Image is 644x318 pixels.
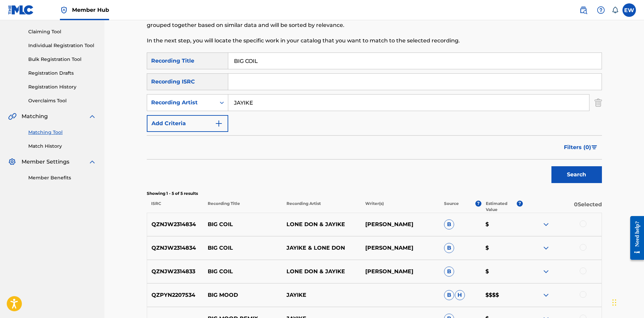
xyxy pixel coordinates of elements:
span: B [444,219,454,229]
p: LONE DON & JAYIKE [282,220,361,228]
p: Recording Title [203,201,282,213]
p: BIG COIL [203,244,282,252]
span: H [455,290,465,300]
span: Member Hub [72,6,109,14]
span: ? [475,201,481,207]
p: QZNJW2314834 [147,244,204,252]
a: Registration Drafts [28,70,96,77]
img: Matching [8,112,16,120]
div: Notifications [612,7,618,13]
p: Source [444,201,459,213]
a: Bulk Registration Tool [28,56,96,63]
span: Filters ( 0 ) [564,143,591,151]
p: Writer(s) [361,201,440,213]
a: Member Benefits [28,174,96,181]
p: JAYIKE [282,291,361,299]
img: MLC Logo [8,5,34,15]
p: Estimated Value [486,201,517,213]
p: [PERSON_NAME] [361,244,440,252]
p: $ [481,268,523,276]
span: B [444,267,454,277]
p: JAYIKE & LONE DON [282,244,361,252]
p: [PERSON_NAME] [361,220,440,228]
img: 9d2ae6d4665cec9f34b9.svg [215,119,223,128]
img: expand [542,220,550,228]
form: Search Form [147,52,602,186]
p: To begin, use the search fields below to find recordings that haven't yet been matched to your wo... [147,13,497,29]
img: search [579,6,587,14]
img: expand [542,268,550,276]
a: Claiming Tool [28,28,96,35]
button: Search [551,166,602,183]
button: Filters (0) [560,139,602,156]
a: Registration History [28,83,96,91]
p: ISRC [147,201,203,213]
img: expand [88,112,96,120]
img: Top Rightsholder [60,6,68,14]
p: $ [481,220,523,228]
p: $ [481,244,523,252]
img: Member Settings [8,158,16,166]
p: QZNJW2314834 [147,220,204,228]
p: 0 Selected [523,201,602,213]
img: expand [542,244,550,252]
div: Recording Artist [151,99,212,107]
img: Delete Criterion [595,94,602,111]
div: Drag [612,292,616,313]
span: B [444,243,454,253]
span: Member Settings [22,158,69,166]
a: Public Search [577,3,590,17]
img: help [597,6,605,14]
img: expand [542,291,550,299]
img: expand [88,158,96,166]
p: Showing 1 - 5 of 5 results [147,190,602,197]
a: Matching Tool [28,129,96,136]
img: filter [591,145,597,149]
iframe: Chat Widget [610,286,644,318]
p: BIG COIL [203,268,282,276]
button: Add Criteria [147,115,228,132]
div: Help [594,3,608,17]
a: Overclaims Tool [28,97,96,104]
iframe: Resource Center [625,211,644,265]
p: LONE DON & JAYIKE [282,268,361,276]
span: B [444,290,454,300]
p: Recording Artist [282,201,361,213]
span: Matching [22,112,48,120]
p: $$$$ [481,291,523,299]
p: In the next step, you will locate the specific work in your catalog that you want to match to the... [147,37,497,45]
div: User Menu [622,3,636,17]
p: QZPYN2207534 [147,291,204,299]
p: [PERSON_NAME] [361,268,440,276]
span: ? [517,201,523,207]
a: Match History [28,143,96,150]
p: BIG MOOD [203,291,282,299]
p: QZNJW2314833 [147,268,204,276]
a: Individual Registration Tool [28,42,96,49]
p: BIG COIL [203,220,282,228]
